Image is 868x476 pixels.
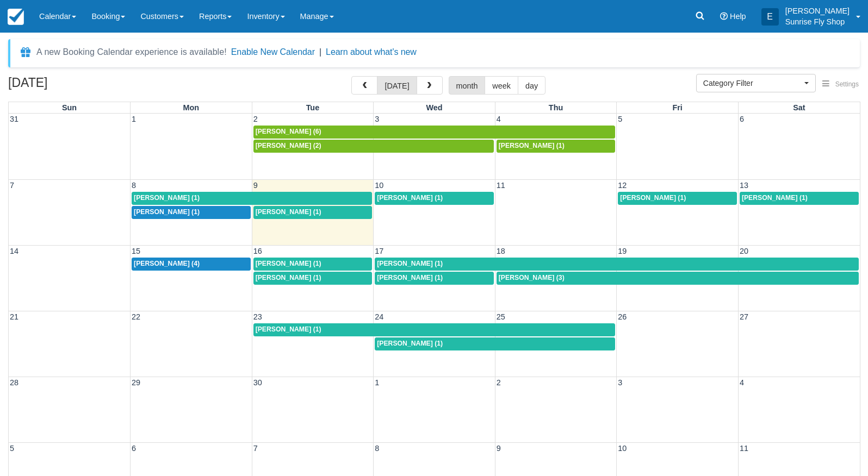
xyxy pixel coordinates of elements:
[518,76,545,95] button: day
[132,192,372,205] a: [PERSON_NAME] (1)
[9,312,20,321] span: 21
[256,260,321,267] span: [PERSON_NAME] (1)
[253,206,373,219] a: [PERSON_NAME] (1)
[256,325,321,333] span: [PERSON_NAME] (1)
[9,444,15,453] span: 5
[375,192,494,205] a: [PERSON_NAME] (1)
[617,115,623,123] span: 5
[816,77,865,92] button: Settings
[742,194,808,202] span: [PERSON_NAME] (1)
[739,444,749,453] span: 11
[617,378,623,387] span: 3
[252,312,263,321] span: 23
[253,140,494,153] a: [PERSON_NAME] (2)
[730,12,746,21] span: Help
[374,444,380,453] span: 8
[253,272,373,285] a: [PERSON_NAME] (1)
[485,76,518,95] button: week
[134,208,200,216] span: [PERSON_NAME] (1)
[131,378,141,387] span: 29
[36,46,227,59] div: A new Booking Calendar experience is available!
[252,247,263,255] span: 16
[252,115,259,123] span: 2
[306,103,320,112] span: Tue
[495,247,506,255] span: 18
[426,103,442,112] span: Wed
[497,140,616,153] a: [PERSON_NAME] (1)
[131,181,137,190] span: 8
[9,115,20,123] span: 31
[9,247,20,255] span: 14
[256,208,321,216] span: [PERSON_NAME] (1)
[672,103,682,112] span: Fri
[8,76,146,96] h2: [DATE]
[499,142,565,149] span: [PERSON_NAME] (1)
[696,74,816,92] button: Category Filter
[739,312,749,321] span: 27
[377,76,417,95] button: [DATE]
[497,272,859,285] a: [PERSON_NAME] (3)
[256,128,321,135] span: [PERSON_NAME] (6)
[617,444,628,453] span: 10
[132,258,251,271] a: [PERSON_NAME] (4)
[134,194,200,202] span: [PERSON_NAME] (1)
[374,115,380,123] span: 3
[377,194,443,202] span: [PERSON_NAME] (1)
[62,103,77,112] span: Sun
[374,378,380,387] span: 1
[134,260,200,267] span: [PERSON_NAME] (4)
[785,16,850,27] p: Sunrise Fly Shop
[253,323,616,336] a: [PERSON_NAME] (1)
[256,142,321,149] span: [PERSON_NAME] (2)
[495,115,502,123] span: 4
[761,8,779,26] div: E
[252,444,259,453] span: 7
[131,444,137,453] span: 6
[183,103,200,112] span: Mon
[549,103,563,112] span: Thu
[374,312,385,321] span: 24
[739,115,745,123] span: 6
[617,247,628,255] span: 19
[374,247,385,255] span: 17
[131,247,141,255] span: 15
[618,192,737,205] a: [PERSON_NAME] (1)
[9,378,20,387] span: 28
[617,312,628,321] span: 26
[617,181,628,190] span: 12
[253,258,373,271] a: [PERSON_NAME] (1)
[739,378,745,387] span: 4
[231,47,315,58] button: Enable New Calendar
[253,126,616,139] a: [PERSON_NAME] (6)
[326,47,417,57] a: Learn about what's new
[374,181,385,190] span: 10
[495,312,506,321] span: 25
[703,78,802,89] span: Category Filter
[8,9,24,25] img: checkfront-main-nav-mini-logo.png
[131,115,137,123] span: 1
[252,181,259,190] span: 9
[620,194,686,202] span: [PERSON_NAME] (1)
[132,206,251,219] a: [PERSON_NAME] (1)
[131,312,141,321] span: 22
[835,80,859,88] span: Settings
[495,181,506,190] span: 11
[256,274,321,281] span: [PERSON_NAME] (1)
[377,274,443,281] span: [PERSON_NAME] (1)
[9,181,15,190] span: 7
[252,378,263,387] span: 30
[319,47,321,57] span: |
[375,337,615,350] a: [PERSON_NAME] (1)
[499,274,565,281] span: [PERSON_NAME] (3)
[495,444,502,453] span: 9
[785,5,850,16] p: [PERSON_NAME]
[377,260,443,267] span: [PERSON_NAME] (1)
[495,378,502,387] span: 2
[720,12,728,20] i: Help
[740,192,859,205] a: [PERSON_NAME] (1)
[739,181,749,190] span: 13
[375,258,859,271] a: [PERSON_NAME] (1)
[793,103,805,112] span: Sat
[377,340,443,347] span: [PERSON_NAME] (1)
[449,76,486,95] button: month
